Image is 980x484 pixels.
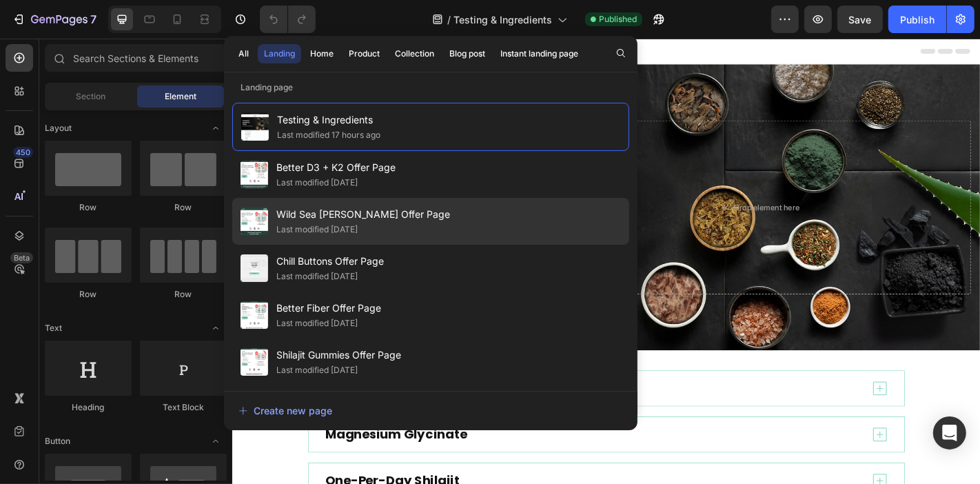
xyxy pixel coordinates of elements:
[165,90,196,103] span: Element
[900,12,935,27] div: Publish
[389,44,440,63] button: Collection
[232,44,255,63] button: All
[276,316,358,330] div: Last modified [DATE]
[90,11,96,28] p: 7
[45,435,70,447] span: Button
[10,252,33,263] div: Beta
[205,430,227,452] span: Toggle open
[276,363,358,377] div: Last modified [DATE]
[276,223,358,236] div: Last modified [DATE]
[140,201,227,214] div: Row
[238,397,624,425] button: Create new page
[276,159,396,176] span: Better D3 + K2 Offer Page
[12,232,343,265] p: At Organics Ocean, we carefully select every ingredient then test it to meet the highest standard...
[103,429,260,447] p: Magnesium Glycinate
[888,6,946,33] button: Publish
[395,48,434,60] div: Collection
[453,12,552,27] span: Testing & Ingredients
[205,317,227,339] span: Toggle open
[103,378,291,396] p: NSF And GMP Certification
[45,401,132,414] div: Heading
[258,44,301,63] button: Landing
[277,112,380,128] span: Testing & Ingredients
[443,44,491,63] button: Blog post
[849,14,872,26] span: Save
[276,270,358,283] div: Last modified [DATE]
[238,403,332,418] div: Create new page
[500,48,578,60] div: Instant landing page
[494,44,584,63] button: Instant landing page
[304,44,340,63] button: Home
[260,6,316,33] div: Undo/Redo
[224,81,637,94] p: Landing page
[45,44,227,72] input: Search Sections & Elements
[10,90,344,225] h2: Transparent Ingredients & Testing
[449,48,485,60] div: Blog post
[349,48,380,60] div: Product
[837,6,883,33] button: Save
[933,416,966,450] div: Open Intercom Messenger
[264,48,295,60] div: Landing
[599,13,637,26] span: Published
[140,401,227,414] div: Text Block
[238,48,249,60] div: All
[45,322,62,334] span: Text
[310,48,334,60] div: Home
[343,44,386,63] button: Product
[276,300,381,316] span: Better Fiber Offer Page
[45,201,132,214] div: Row
[45,122,72,134] span: Layout
[45,288,132,301] div: Row
[276,176,358,190] div: Last modified [DATE]
[447,12,451,27] span: /
[13,147,33,158] div: 450
[76,90,106,103] span: Section
[140,288,227,301] div: Row
[276,347,401,363] span: Shilajit Gummies Offer Page
[277,128,380,142] div: Last modified 17 hours ago
[555,181,628,192] div: Drop element here
[276,253,384,270] span: Chill Buttons Offer Page
[205,117,227,139] span: Toggle open
[276,206,450,223] span: Wild Sea [PERSON_NAME] Offer Page
[6,6,103,33] button: 7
